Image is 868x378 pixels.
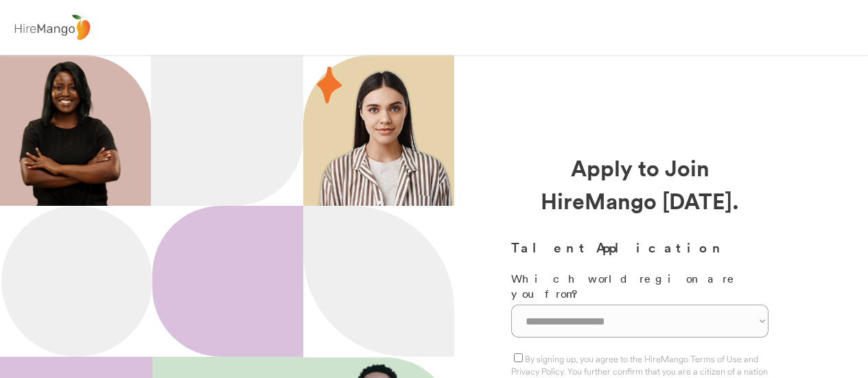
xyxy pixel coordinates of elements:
img: hispanic%20woman.png [317,69,454,206]
img: logo%20-%20hiremango%20gray.png [10,12,94,44]
img: 29 [317,67,342,104]
img: Ellipse%2012 [1,206,152,357]
div: Apply to Join HireMango [DATE]. [511,151,769,217]
h3: Talent Application [511,237,769,257]
div: Which world region are you from? [511,271,769,302]
img: 200x220.png [3,55,137,206]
